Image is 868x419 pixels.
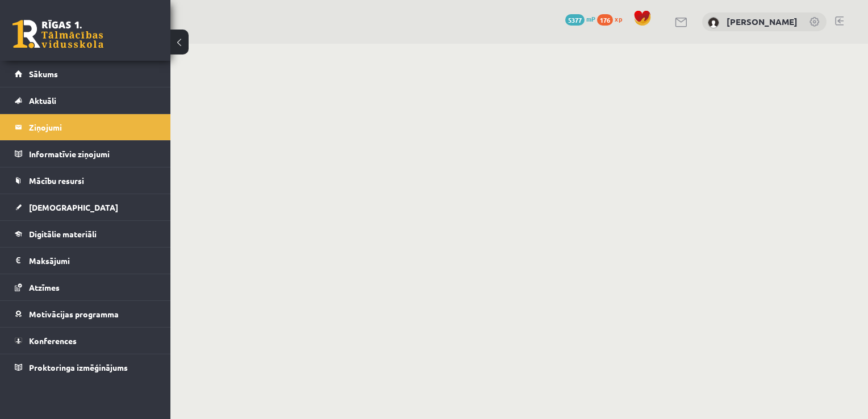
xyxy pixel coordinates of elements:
[15,114,156,140] a: Ziņojumi
[15,87,156,114] a: Aktuāli
[586,14,595,23] span: mP
[29,114,156,140] legend: Ziņojumi
[15,167,156,194] a: Mācību resursi
[15,61,156,87] a: Sākums
[15,354,156,380] a: Proktoringa izmēģinājums
[15,141,156,167] a: Informatīvie ziņojumi
[29,362,128,372] span: Proktoringa izmēģinājums
[29,336,77,346] span: Konferences
[15,328,156,354] a: Konferences
[29,229,97,239] span: Digitālie materiāli
[615,14,622,23] span: xp
[15,301,156,327] a: Motivācijas programma
[29,69,58,79] span: Sākums
[29,202,118,212] span: [DEMOGRAPHIC_DATA]
[29,248,156,274] legend: Maksājumi
[597,14,613,26] span: 176
[15,221,156,247] a: Digitālie materiāli
[29,175,84,186] span: Mācību resursi
[565,14,585,26] span: 5377
[565,14,595,23] a: 5377 mP
[597,14,628,23] a: 176 xp
[15,274,156,300] a: Atzīmes
[12,20,103,48] a: Rīgas 1. Tālmācības vidusskola
[15,194,156,220] a: [DEMOGRAPHIC_DATA]
[708,17,719,28] img: Nikoleta Zamarjonova
[29,95,56,106] span: Aktuāli
[15,248,156,274] a: Maksājumi
[29,141,156,167] legend: Informatīvie ziņojumi
[727,16,798,27] a: [PERSON_NAME]
[29,309,119,319] span: Motivācijas programma
[29,282,60,292] span: Atzīmes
